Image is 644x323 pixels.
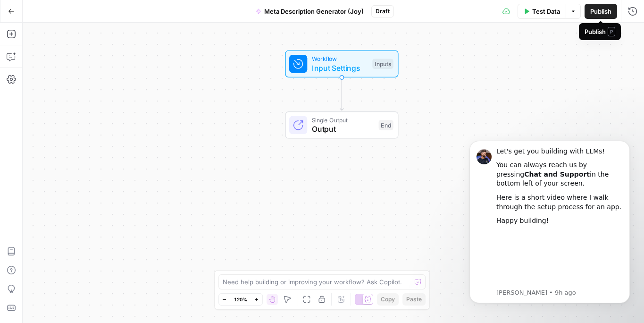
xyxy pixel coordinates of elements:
[234,296,247,303] span: 120%
[254,50,430,77] div: WorkflowInput SettingsInputs
[41,102,167,158] iframe: youtube
[585,4,617,19] button: Publish
[402,293,426,306] button: Paste
[518,4,566,19] button: Test Data
[312,62,368,74] span: Input Settings
[608,27,615,36] span: P
[532,7,560,16] span: Test Data
[585,27,615,36] div: Publish
[312,115,374,124] span: Single Output
[406,295,422,304] span: Paste
[379,120,393,130] div: End
[312,54,368,63] span: Workflow
[250,4,369,19] button: Meta Description Generator (Joy)
[254,111,430,139] div: Single OutputOutputEnd
[312,123,374,135] span: Output
[264,7,364,16] span: Meta Description Generator (Joy)
[590,7,611,16] span: Publish
[377,293,399,306] button: Copy
[372,59,393,69] div: Inputs
[376,7,390,16] span: Draft
[381,295,395,304] span: Copy
[340,77,343,110] g: Edge from start to end
[41,160,167,168] p: Message from Steven, sent 9h ago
